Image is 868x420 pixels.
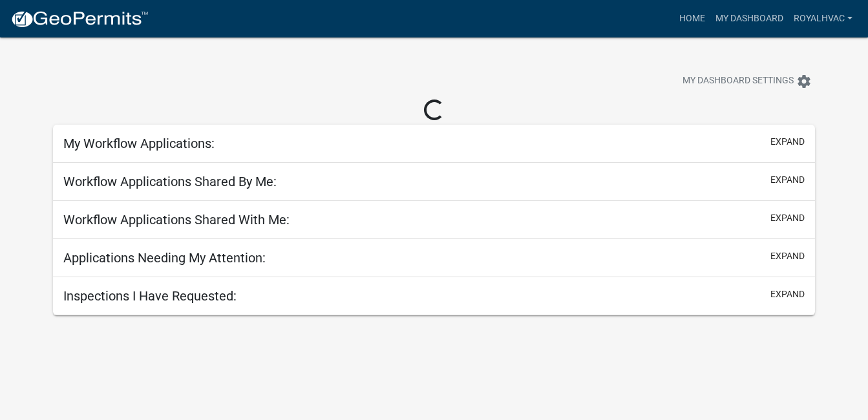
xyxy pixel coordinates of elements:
[710,6,789,31] a: My Dashboard
[770,135,805,149] button: expand
[796,74,812,89] i: settings
[63,250,266,266] h5: Applications Needing My Attention:
[63,136,215,151] h5: My Workflow Applications:
[789,6,858,31] a: royalhvac
[770,288,805,301] button: expand
[63,212,290,227] h5: Workflow Applications Shared With Me:
[672,68,822,94] button: My Dashboard Settingssettings
[770,211,805,225] button: expand
[683,74,794,89] span: My Dashboard Settings
[770,173,805,187] button: expand
[770,249,805,263] button: expand
[63,174,277,189] h5: Workflow Applications Shared By Me:
[674,6,710,31] a: Home
[63,288,237,304] h5: Inspections I Have Requested:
